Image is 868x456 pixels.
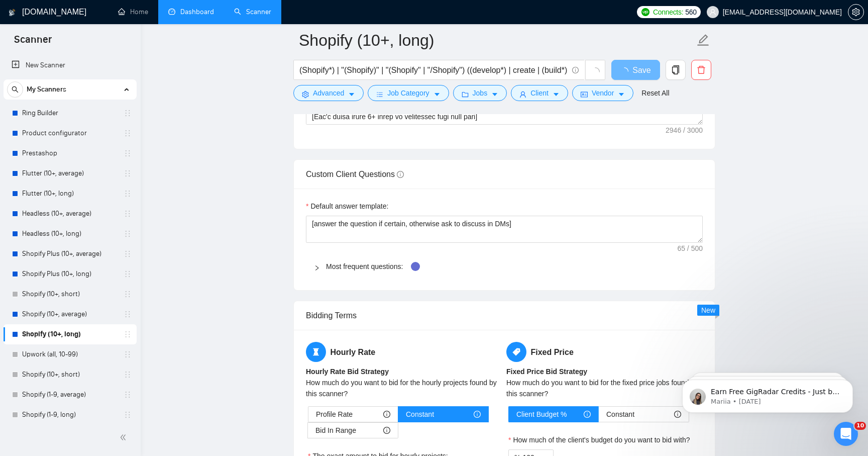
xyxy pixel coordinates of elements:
a: dashboardDashboard [168,8,214,16]
div: Most frequent questions: [306,255,703,278]
span: My Scanners [27,79,66,100]
span: 560 [685,7,696,18]
span: info-circle [383,411,390,418]
span: holder [124,371,132,379]
textarea: Default answer template: [306,216,703,243]
span: Vendor [592,87,614,99]
a: Most frequent questions: [326,262,403,270]
span: caret-down [433,90,441,98]
span: Advanced [313,87,344,99]
button: barsJob Categorycaret-down [368,85,449,101]
span: holder [124,149,132,157]
a: homeHome [118,8,148,16]
span: Profile Rate [316,407,353,422]
span: holder [124,270,132,278]
span: setting [302,90,309,98]
iframe: Intercom live chat [834,422,858,446]
button: search [7,81,23,98]
span: Connects: [653,7,683,18]
span: loading [591,67,600,76]
span: holder [124,391,132,399]
span: info-circle [383,427,390,434]
span: holder [124,190,132,198]
b: Hourly Rate Bid Strategy [306,368,389,376]
span: Jobs [473,87,488,99]
input: Search Freelance Jobs... [299,64,568,76]
a: searchScanner [234,8,271,16]
a: Shopify (10+, long) [22,324,118,344]
iframe: Intercom notifications message [667,358,868,429]
span: holder [124,350,132,358]
span: info-circle [584,411,591,418]
a: Shopify (10+, short) [22,364,118,385]
span: caret-down [348,90,355,98]
span: holder [124,210,132,218]
a: Flutter (10+, long) [22,184,118,204]
span: folder [462,90,469,98]
a: Shopify (10+, short) [22,284,118,304]
span: tag [506,342,526,362]
input: Scanner name... [299,28,695,53]
span: Save [632,64,650,76]
span: caret-down [618,90,625,98]
span: info-circle [572,67,579,73]
a: Headless (10+, long) [22,224,118,244]
div: Tooltip anchor [411,262,420,271]
span: search [8,86,23,93]
span: holder [124,310,132,318]
span: Client Budget % [516,407,567,422]
span: bars [376,90,383,98]
span: 10 [854,422,866,430]
span: caret-down [553,90,560,98]
span: Constant [406,407,434,422]
span: Custom Client Questions [306,170,404,178]
span: delete [692,65,711,74]
a: Shopify (10+, average) [22,304,118,324]
a: Headless (10+, average) [22,204,118,224]
a: setting [848,8,864,16]
span: holder [124,411,132,419]
span: copy [666,65,685,74]
span: holder [124,230,132,238]
a: Upwork (all, 10-99) [22,344,118,364]
a: Ring Builder [22,103,118,123]
a: Shopify (1-9, long) [22,405,118,425]
button: folderJobscaret-down [453,85,507,101]
button: idcardVendorcaret-down [572,85,633,101]
span: info-circle [397,171,404,178]
a: Shopify Plus (10+, long) [22,264,118,284]
img: upwork-logo.png [641,8,649,16]
span: Constant [606,407,634,422]
img: logo [9,5,16,21]
span: setting [848,8,863,16]
div: How much do you want to bid for the fixed price jobs found by this scanner? [506,377,703,399]
span: holder [124,109,132,117]
span: idcard [581,90,588,98]
span: holder [124,250,132,258]
span: holder [124,290,132,298]
button: setting [848,4,864,20]
span: Scanner [6,32,60,53]
button: copy [666,60,686,80]
span: user [519,90,526,98]
span: Job Category [387,87,429,99]
span: loading [620,67,632,75]
span: edit [697,34,710,47]
a: Reset All [641,87,669,99]
button: settingAdvancedcaret-down [293,85,364,101]
button: userClientcaret-down [511,85,568,101]
span: holder [124,330,132,338]
span: right [314,265,320,271]
label: Default answer template: [306,201,388,212]
span: hourglass [306,342,326,362]
a: Shopify (1-9, average) [22,385,118,405]
div: How much do you want to bid for the hourly projects found by this scanner? [306,377,502,399]
span: info-circle [474,411,481,418]
span: double-left [120,432,130,442]
li: New Scanner [4,55,137,75]
a: Product configurator [22,123,118,143]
